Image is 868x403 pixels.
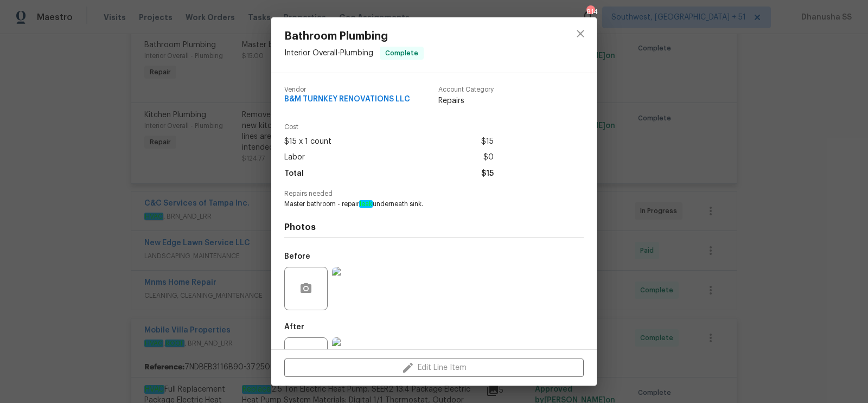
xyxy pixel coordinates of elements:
span: $15 [481,166,494,182]
span: Labor [284,150,305,165]
span: Total [284,166,304,182]
span: Master bathroom - repair underneath sink. [284,200,554,209]
span: Cost [284,124,494,131]
span: Vendor [284,86,410,93]
span: Complete [381,48,423,59]
span: B&M TURNKEY RENOVATIONS LLC [284,95,410,104]
h4: Photos [284,222,584,233]
div: 814 [586,7,594,17]
span: Account Category [438,86,494,93]
span: $15 [481,134,494,150]
button: close [567,21,593,47]
h5: After [284,323,304,331]
span: $15 x 1 count [284,134,331,150]
span: Repairs needed [284,190,584,197]
span: Interior Overall - Plumbing [284,49,373,57]
em: leak [359,200,373,208]
span: Bathroom Plumbing [284,30,424,42]
h5: Before [284,253,310,260]
span: Repairs [438,95,494,106]
span: $0 [483,150,494,165]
